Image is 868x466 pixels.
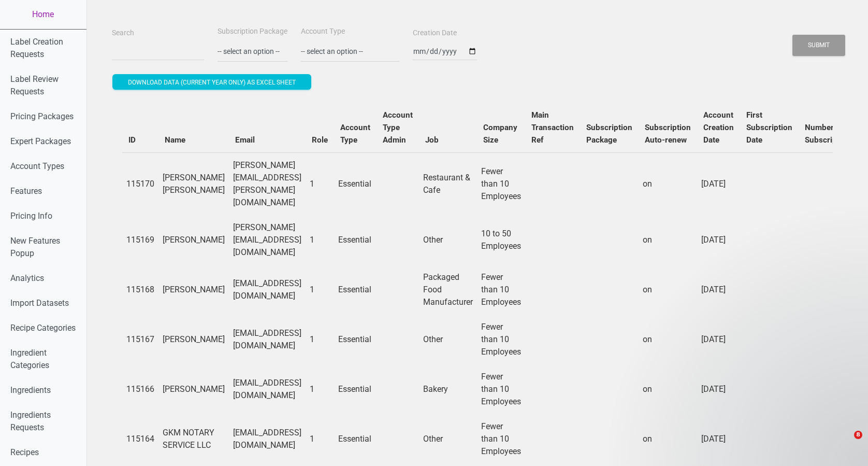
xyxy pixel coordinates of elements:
td: [EMAIL_ADDRESS][DOMAIN_NAME] [229,315,306,364]
td: [EMAIL_ADDRESS][DOMAIN_NAME] [229,265,306,315]
b: ID [128,135,136,145]
td: on [639,215,697,265]
td: on [639,152,697,215]
td: on [639,265,697,315]
td: Packaged Food Manufacturer [419,265,477,315]
b: Email [235,135,255,145]
button: Download data (current year only) as excel sheet [112,74,311,90]
b: First Subscription Date [746,110,792,145]
td: [PERSON_NAME] [158,364,229,414]
td: [DATE] [697,265,740,315]
td: Restaurant & Cafe [419,152,477,215]
td: 1 [306,265,334,315]
button: Submit [792,35,845,56]
b: Subscription Package [586,123,632,145]
td: 115164 [122,414,158,464]
td: Other [419,414,477,464]
td: Other [419,215,477,265]
td: 1 [306,315,334,364]
label: Search [112,28,134,38]
td: 115169 [122,215,158,265]
td: [DATE] [697,315,740,364]
span: 8 [854,431,862,439]
b: Role [312,135,328,145]
td: 115170 [122,152,158,215]
td: 1 [306,152,334,215]
td: [DATE] [697,152,740,215]
td: Essential [334,152,377,215]
td: on [639,364,697,414]
td: GKM NOTARY SERVICE LLC [158,414,229,464]
td: [PERSON_NAME] [158,315,229,364]
td: Fewer than 10 Employees [477,152,525,215]
td: [PERSON_NAME][EMAIL_ADDRESS][DOMAIN_NAME] [229,215,306,265]
td: Essential [334,364,377,414]
td: Fewer than 10 Employees [477,315,525,364]
td: Essential [334,315,377,364]
iframe: Intercom live chat [833,431,858,456]
b: Name [165,135,185,145]
td: Other [419,315,477,364]
td: [DATE] [697,215,740,265]
td: [PERSON_NAME] [158,215,229,265]
td: Bakery [419,364,477,414]
b: Company Size [483,123,517,145]
span: Download data (current year only) as excel sheet [128,79,296,86]
td: 10 to 50 Employees [477,215,525,265]
b: Account Creation Date [703,110,734,145]
label: Creation Date [413,28,457,38]
td: 1 [306,215,334,265]
td: 115166 [122,364,158,414]
label: Account Type [301,26,345,37]
td: Fewer than 10 Employees [477,414,525,464]
td: on [639,315,697,364]
b: Account Type [340,123,370,145]
td: [PERSON_NAME] [PERSON_NAME] [158,152,229,215]
b: Number of Subscriptions [805,123,855,145]
td: Fewer than 10 Employees [477,364,525,414]
b: Subscription Auto-renew [645,123,691,145]
b: Main Transaction Ref [531,110,574,145]
td: [EMAIL_ADDRESS][DOMAIN_NAME] [229,414,306,464]
td: [DATE] [697,414,740,464]
td: Fewer than 10 Employees [477,265,525,315]
td: 1 [306,414,334,464]
td: 115167 [122,315,158,364]
b: Job [425,135,439,145]
label: Subscription Package [218,26,287,37]
td: Essential [334,414,377,464]
td: [PERSON_NAME][EMAIL_ADDRESS][PERSON_NAME][DOMAIN_NAME] [229,152,306,215]
b: Account Type Admin [383,110,413,145]
td: 1 [306,364,334,414]
td: Essential [334,215,377,265]
td: 115168 [122,265,158,315]
td: on [639,414,697,464]
td: [EMAIL_ADDRESS][DOMAIN_NAME] [229,364,306,414]
td: [PERSON_NAME] [158,265,229,315]
td: Essential [334,265,377,315]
